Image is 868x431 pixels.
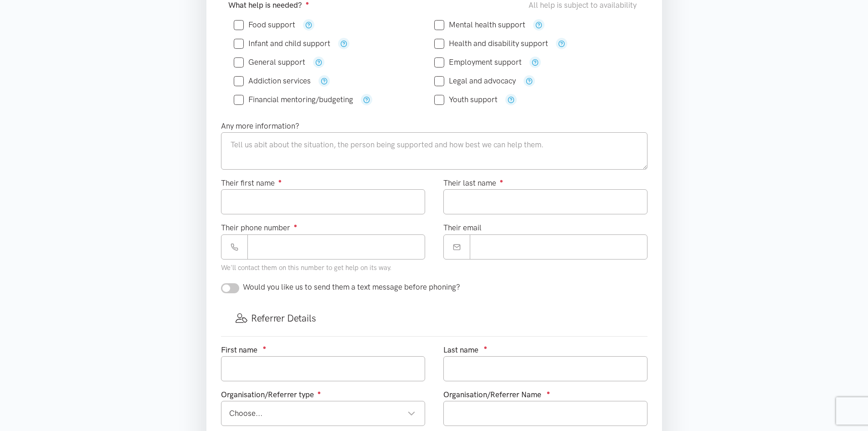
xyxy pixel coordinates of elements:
[278,177,282,184] sup: ●
[234,58,305,66] label: General support
[221,120,299,132] label: Any more information?
[247,234,425,260] input: Phone number
[221,222,298,234] label: Their phone number
[484,344,488,351] sup: ●
[434,77,516,85] label: Legal and advocacy
[443,389,541,401] label: Organisation/Referrer Name
[221,389,425,401] div: Organisation/Referrer type
[236,312,633,325] h3: Referrer Details
[443,344,478,356] label: Last name
[434,21,525,29] label: Mental health support
[434,58,522,66] label: Employment support
[500,177,503,184] sup: ●
[221,264,392,272] small: We'll contact them on this number to get help on its way.
[234,40,330,47] label: Infant and child support
[234,77,311,85] label: Addiction services
[318,389,321,396] sup: ●
[434,40,548,47] label: Health and disability support
[263,344,267,351] sup: ●
[221,344,257,356] label: First name
[229,407,416,420] div: Choose...
[234,96,353,104] label: Financial mentoring/budgeting
[234,21,295,29] label: Food support
[221,177,282,189] label: Their first name
[294,222,298,229] sup: ●
[434,96,498,104] label: Youth support
[243,282,460,291] span: Would you like us to send them a text message before phoning?
[470,234,647,260] input: Email
[547,389,550,396] sup: ●
[443,222,482,234] label: Their email
[443,177,503,189] label: Their last name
